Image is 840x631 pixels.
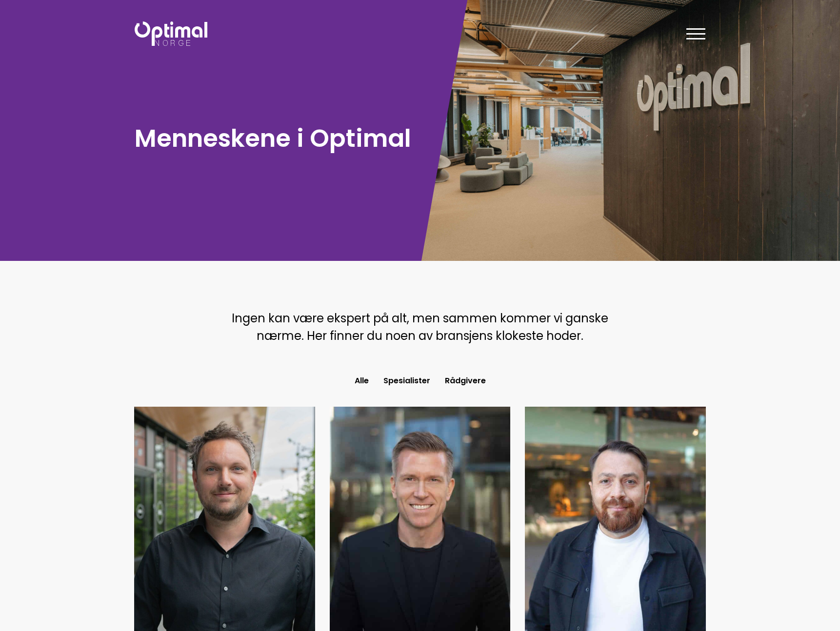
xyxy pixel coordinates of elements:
[376,372,438,390] button: Spesialister
[135,122,415,154] h1: Menneskene i Optimal
[232,310,608,344] span: Ingen kan være ekspert på alt, men sammen kommer vi ganske nærme. Her finner du noen av bransjens...
[135,21,207,46] img: Optimal Norge
[347,372,376,390] button: Alle
[438,372,493,390] button: Rådgivere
